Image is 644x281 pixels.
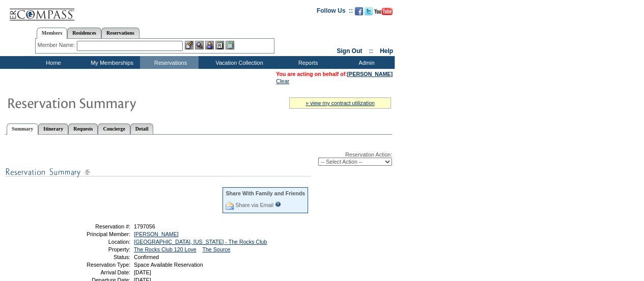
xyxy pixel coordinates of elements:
a: Itinerary [38,123,68,134]
td: Arrival Date: [58,269,130,275]
td: Reports [277,56,336,69]
td: Principal Member: [58,231,130,237]
td: Reservation #: [58,223,130,229]
a: The Rocks Club 120 Love [134,246,197,252]
td: Admin [336,56,395,69]
a: Clear [276,78,289,84]
span: 1797056 [134,223,155,229]
a: Sign Out [337,47,362,55]
span: :: [369,47,373,55]
a: Summary [7,123,38,135]
a: Reservations [101,28,139,38]
a: Members [37,28,68,39]
input: What is this? [275,201,281,207]
a: Detail [130,123,154,134]
img: Become our fan on Facebook [355,7,363,15]
td: Vacation Collection [199,56,277,69]
a: Concierge [98,123,130,134]
td: My Memberships [81,56,140,69]
img: Impersonate [205,41,214,49]
a: Requests [68,123,98,134]
a: Become our fan on Facebook [355,10,363,16]
a: [GEOGRAPHIC_DATA], [US_STATE] - The Rocks Club [134,239,267,245]
span: Confirmed [134,254,159,260]
img: b_edit.gif [185,41,193,49]
img: Subscribe to our YouTube Channel [374,8,393,15]
img: Reservations [215,41,224,49]
span: You are acting on behalf of: [276,71,393,77]
a: » view my contract utilization [305,100,375,106]
a: Residences [67,28,101,38]
span: [DATE] [134,269,151,275]
span: Space Available Reservation [134,262,203,268]
img: Follow us on Twitter [365,7,373,15]
a: [PERSON_NAME] [134,231,179,237]
a: Share via Email [235,202,273,208]
td: Property: [58,246,130,252]
div: Reservation Action: [5,151,392,166]
a: Help [380,47,393,55]
td: Location: [58,239,130,245]
td: Reservations [140,56,199,69]
td: Home [23,56,81,69]
img: b_calculator.gif [226,41,234,49]
div: Share With Family and Friends [226,190,305,196]
a: The Source [202,246,230,252]
div: Member Name: [38,41,77,49]
img: View [195,41,204,49]
a: Follow us on Twitter [365,10,373,16]
img: Reservaton Summary [7,92,210,113]
a: [PERSON_NAME] [347,71,393,77]
a: Subscribe to our YouTube Channel [374,10,393,16]
td: Status: [58,254,130,260]
td: Follow Us :: [317,6,353,18]
td: Reservation Type: [58,262,130,268]
img: subTtlResSummary.gif [5,166,311,178]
